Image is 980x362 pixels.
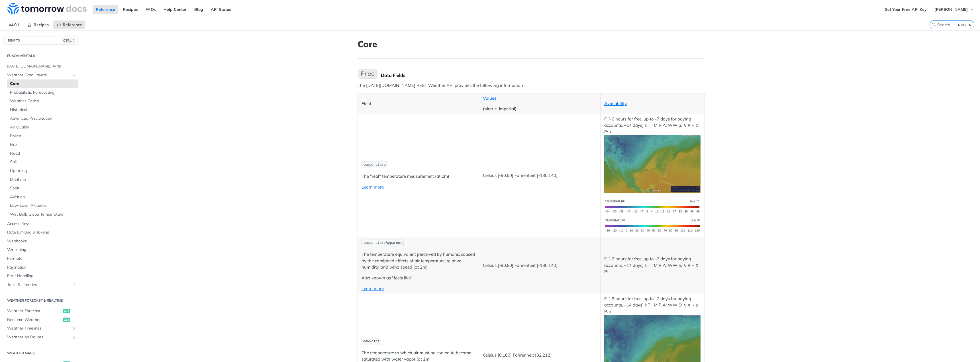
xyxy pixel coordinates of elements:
span: Pollen [10,133,76,139]
a: Access Keys [4,220,78,228]
span: Maritime [10,177,76,183]
a: Wet Bulb Globe Temperature [7,210,78,219]
a: Flood [7,149,78,158]
span: Wet Bulb Globe Temperature [10,212,76,217]
span: Expand image [604,161,701,166]
a: Recipes [120,5,141,14]
a: Weather Codes [7,97,78,105]
img: Tomorrow.io Weather API Docs [7,3,87,15]
span: get [63,309,70,313]
span: Webhooks [7,238,76,244]
span: Weather Codes [10,98,76,104]
span: Historical [10,107,76,113]
p: Celsius [-90,60] Fahrenheit [-130,140] [483,172,597,179]
span: Aviation [10,194,76,200]
h2: Fundamentals [4,53,78,58]
a: Values [483,95,496,101]
a: Learn more [362,184,384,190]
a: Versioning [4,246,78,254]
a: Availability [604,101,627,106]
span: Weather Forecast [7,308,62,314]
p: The temperature equivalent perceived by humans, caused by the combined effects of air temperature... [362,251,475,271]
span: Access Keys [7,221,76,227]
a: FAQs [142,5,159,14]
span: Core [10,81,76,87]
a: [DATE][DOMAIN_NAME] APIs [4,62,78,71]
h1: Core [358,39,705,49]
span: dewPoint [363,339,380,343]
span: Expand image [604,203,701,209]
a: Maritime [7,175,78,184]
button: Show subpages for Weather Timelines [72,326,76,331]
button: Show subpages for Weather on Routes [72,335,76,339]
a: Tools & LibrariesShow subpages for Tools & Libraries [4,281,78,289]
span: Rate Limiting & Tokens [7,230,76,235]
a: Reference [53,21,85,29]
a: Probabilistic Forecasting [7,88,78,97]
span: [DATE][DOMAIN_NAME] APIs [7,64,76,69]
a: Reference [93,5,118,14]
kbd: CTRL-K [957,22,973,28]
a: Weather TimelinesShow subpages for Weather Timelines [4,324,78,333]
a: Weather on RoutesShow subpages for Weather on Routes [4,333,78,341]
a: Pollen [7,132,78,140]
a: Webhooks [4,237,78,246]
span: CTRL-/ [62,38,75,43]
span: v4.0.1 [6,21,23,29]
span: Flood [10,151,76,156]
span: Versioning [7,247,76,253]
a: Realtime Weatherget [4,316,78,324]
p: F: [-6 hours for free, up to -7 days for paying accounts, +14 days] I: T I M R A: WW S: ∧ ∨ ~ ⧖ P: - [604,256,701,275]
a: Low-Level Altitudes [7,201,78,210]
a: Formats [4,254,78,263]
span: Realtime Weather [7,317,62,323]
span: Advanced Precipitation [10,116,76,121]
button: [PERSON_NAME] [931,5,977,14]
p: Celsius [0,100] Fahrenheit [32,212] [483,352,597,359]
span: Lightning [10,168,76,174]
span: get [63,318,70,322]
span: Formats [7,256,76,261]
span: Reference [63,22,82,27]
a: Advanced Precipitation [7,114,78,123]
a: Air Quality [7,123,78,132]
a: Get Your Free API Key [881,5,930,14]
a: API Status [208,5,234,14]
span: Expand image [604,341,701,346]
p: Also known as "feels like". [362,275,475,281]
p: F: [-6 hours for free, up to -7 days for paying accounts, +14 days] I: T I M R A: WW S: ∧ ∨ ~ ⧖ P: + [604,116,701,193]
span: [PERSON_NAME] [934,7,968,12]
svg: Search [931,23,936,27]
div: Data Fields [381,72,705,78]
p: (Metric, Imperial) [483,106,597,112]
span: Soil [10,159,76,165]
a: Pagination [4,263,78,272]
a: Blog [191,5,206,14]
p: Field [362,101,475,107]
a: Core [7,79,78,88]
span: Recipes [34,22,49,27]
a: Rate Limiting & Tokens [4,228,78,237]
span: Solar [10,185,76,191]
span: temperature [363,163,386,167]
span: temperatureApparent [363,241,402,245]
a: Weather Data LayersHide subpages for Weather Data Layers [4,71,78,79]
a: Lightning [7,167,78,175]
h2: Weather Maps [4,351,78,356]
a: Learn more [362,286,384,291]
span: Air Quality [10,124,76,130]
p: Celsius [-90,60] Fahrenheit [-130,140] [483,262,597,269]
span: Fire [10,142,76,148]
span: Low-Level Altitudes [10,203,76,208]
p: The "real" temperature measurement (at 2m) [362,173,475,180]
span: Error Handling [7,273,76,279]
span: Tools & Libraries [7,282,70,288]
span: Expand image [604,222,701,228]
a: Soil [7,158,78,166]
a: Solar [7,184,78,193]
a: Weather Forecastget [4,307,78,315]
a: Fire [7,140,78,149]
span: Weather Timelines [7,326,70,331]
a: Aviation [7,193,78,201]
button: JUMP TOCTRL-/ [4,36,78,45]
